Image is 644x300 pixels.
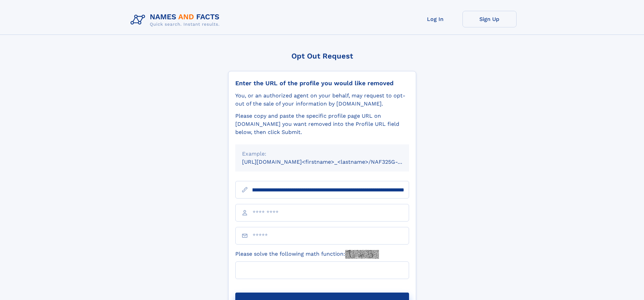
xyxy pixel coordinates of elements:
[242,150,402,158] div: Example:
[235,79,409,87] div: Enter the URL of the profile you would like removed
[242,159,422,165] small: [URL][DOMAIN_NAME]<firstname>_<lastname>/NAF325G-xxxxxxxx
[235,112,409,136] div: Please copy and paste the specific profile page URL on [DOMAIN_NAME] you want removed into the Pr...
[462,11,517,27] a: Sign Up
[128,11,225,29] img: Logo Names and Facts
[235,250,379,259] label: Please solve the following math function:
[228,52,416,60] div: Opt Out Request
[408,11,462,27] a: Log In
[235,92,409,108] div: You, or an authorized agent on your behalf, may request to opt-out of the sale of your informatio...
